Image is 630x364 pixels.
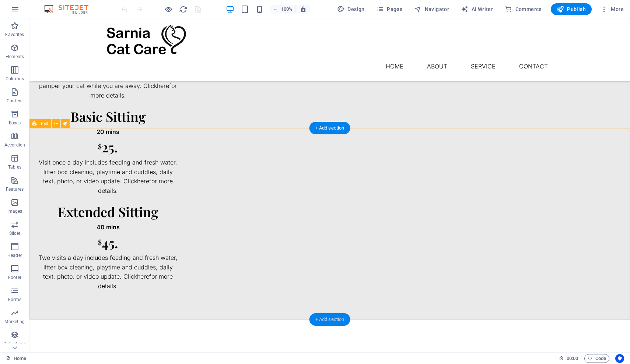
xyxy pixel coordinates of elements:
i: On resize automatically adjust zoom level to fit chosen device. [300,6,307,13]
span: More [601,6,624,13]
span: Navigator [414,6,449,13]
p: Content [7,98,23,104]
span: Design [337,6,365,13]
p: Favorites [5,32,24,38]
span: AI Writer [461,6,493,13]
span: : [572,356,573,361]
h6: Session time [559,354,578,363]
p: Header [7,252,22,258]
p: Elements [6,54,24,60]
button: Commerce [502,3,545,15]
div: + Add section [309,313,350,326]
button: Click here to leave preview mode and continue editing [164,5,173,14]
span: 00 00 [567,354,578,363]
p: Accordion [4,142,25,148]
p: Marketing [4,319,25,325]
span: Pages [377,6,402,13]
i: Reload page [179,5,188,14]
a: Click to cancel selection. Double-click to open Pages [6,354,26,363]
p: Collections [3,341,26,347]
p: Forms [8,297,21,303]
span: Code [588,354,606,363]
button: Usercentrics [615,354,624,363]
span: Commerce [505,6,542,13]
button: 100% [270,5,296,14]
button: AI Writer [458,3,496,15]
button: Design [334,3,368,15]
img: Editor Logo [42,5,98,14]
p: Footer [8,275,21,280]
div: + Add section [309,122,350,134]
p: Slider [9,230,21,236]
div: Design (Ctrl+Alt+Y) [334,3,368,15]
button: Code [584,354,609,363]
span: Text [40,121,48,126]
p: Features [6,186,24,192]
button: Publish [551,3,592,15]
span: Publish [557,6,586,13]
button: More [598,3,627,15]
button: Pages [374,3,405,15]
h6: 100% [281,5,293,14]
p: Tables [8,164,21,170]
button: reload [179,5,188,14]
p: Boxes [9,120,21,126]
button: Navigator [411,3,452,15]
p: Columns [6,76,24,82]
p: Images [7,208,22,214]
